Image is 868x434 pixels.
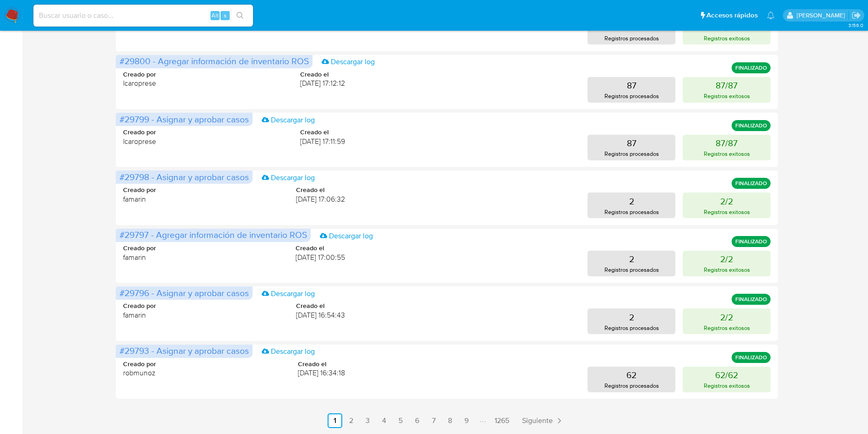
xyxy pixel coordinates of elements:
[33,10,253,22] input: Buscar usuario o caso...
[211,11,219,20] span: Alt
[231,9,249,22] button: search-icon
[767,11,775,19] a: Notificaciones
[224,11,226,20] span: s
[852,11,861,20] a: Salir
[706,11,758,20] span: Accesos rápidos
[797,11,848,20] p: gustavo.deseta@mercadolibre.com
[848,22,863,29] span: 3.156.0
